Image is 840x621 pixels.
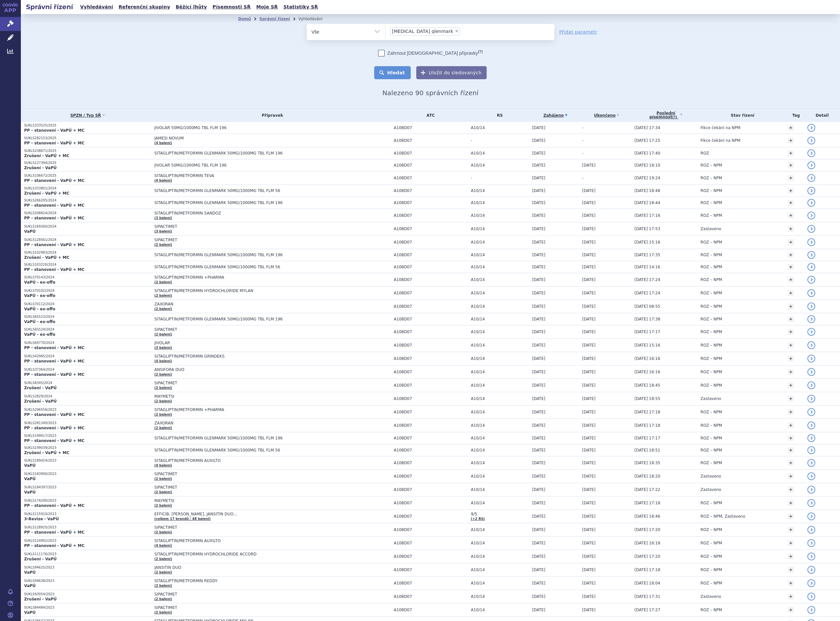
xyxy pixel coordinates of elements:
a: Správní řízení [259,17,290,21]
span: [DATE] [532,213,545,218]
a: + [788,213,794,218]
a: detail [807,368,815,376]
strong: Zrušení - VaPÚ + MC [24,255,69,260]
a: (2 balení) [155,294,172,297]
a: + [788,303,794,309]
a: (2 balení) [155,530,172,534]
span: ROZ – NPM [700,213,722,218]
span: JAMESI NOVUM [155,136,317,140]
span: A10/14 [471,151,529,155]
span: [DATE] 08:55 [635,304,660,309]
a: + [788,356,794,362]
span: ROZ – NPM [700,291,722,295]
span: SITAGLIPTIN/METFORMIN GLENMARK 50MG/1000MG TBL FLM 56 [155,188,317,193]
span: [DATE] [582,291,596,295]
a: + [788,435,794,441]
span: ROZ – NPM [700,277,722,282]
span: JIVOLAR [155,341,317,345]
span: A10/14 [471,277,529,282]
a: detail [807,486,815,494]
a: + [788,150,794,156]
a: + [788,607,794,613]
a: detail [807,137,815,144]
p: SUKLS127394/2025 [24,161,151,165]
a: detail [807,341,815,349]
strong: VaPÚ - ex-offo [24,319,55,324]
a: + [788,264,794,270]
span: [DATE] [582,188,596,193]
strong: Zrušení - VaPÚ + MC [24,154,69,158]
a: detail [807,472,815,480]
a: + [788,554,794,559]
th: Tag [785,109,804,122]
span: A10BD07 [394,277,468,282]
span: [DATE] [532,151,545,155]
span: [DATE] [582,265,596,269]
a: SPZN / Typ SŘ [24,111,151,120]
a: + [788,175,794,181]
a: detail [807,499,815,507]
span: [DATE] 17:25 [635,138,660,143]
span: × [455,29,459,33]
span: A10BD07 [394,200,468,205]
a: + [788,447,794,453]
strong: PP - stanovení - VaPÚ + MC [24,216,84,220]
a: + [788,396,794,402]
span: ROZ – NPM [700,163,722,168]
span: A10BD07 [394,291,468,295]
th: Stav řízení [697,109,785,122]
span: A10/14 [471,240,529,244]
a: (4 balení) [155,544,172,547]
a: detail [807,328,815,336]
span: Zastaveno [700,227,721,231]
h2: Správní řízení [21,2,78,11]
a: (2 balení) [155,307,172,311]
span: [DATE] 17:38 [635,317,660,321]
span: [DATE] 15:16 [635,343,660,347]
span: A10BD07 [394,213,468,218]
span: [DATE] 17:40 [635,151,660,155]
strong: PP - stanovení - VaPÚ + MC [24,346,84,350]
a: (2 balení) [155,557,172,561]
span: A10BD07 [394,253,468,257]
span: A10/14 [471,227,529,231]
span: A10BD07 [394,265,468,269]
span: A10/14 [471,330,529,334]
a: (2 balení) [155,477,172,481]
span: [DATE] [582,240,596,244]
p: SUKLS70102/2024 [24,288,151,293]
a: detail [807,212,815,219]
a: detail [807,434,815,442]
p: SUKLS70143/2024 [24,275,151,280]
strong: PP - stanovení - VaPÚ + MC [24,243,84,247]
a: (2 balení) [155,413,172,416]
span: A10/14 [471,126,529,130]
span: [DATE] [582,227,596,231]
strong: Zrušení - VaPÚ [24,166,57,170]
a: detail [807,225,815,233]
span: ROZ – NPM [700,200,722,205]
span: SIPACTIMET [155,238,317,242]
a: detail [807,593,815,600]
a: (4 balení) [155,179,172,182]
th: Přípravek [151,109,391,122]
strong: VaPÚ - ex-offo [24,307,55,311]
a: detail [807,512,815,520]
span: [DATE] 17:35 [635,253,660,257]
abbr: (?) [478,50,482,54]
span: A10BD07 [394,356,468,361]
span: [DATE] 18:48 [635,188,660,193]
span: ROZ – NPM [700,265,722,269]
a: (2 balení) [155,373,172,376]
label: Zahrnout [DEMOGRAPHIC_DATA] přípravky [378,50,482,56]
a: (3 balení) [155,216,172,220]
a: detail [807,238,815,246]
span: [DATE] [532,253,545,257]
strong: PP - stanovení - VaPÚ + MC [24,203,84,208]
span: [DATE] [532,176,545,180]
span: [DATE] [532,126,545,130]
strong: Zrušení - VaPÚ + MC [24,191,69,196]
li: Vyhledávání [298,14,331,24]
span: [DATE] 18:10 [635,163,660,168]
a: (4 balení) [155,141,172,145]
